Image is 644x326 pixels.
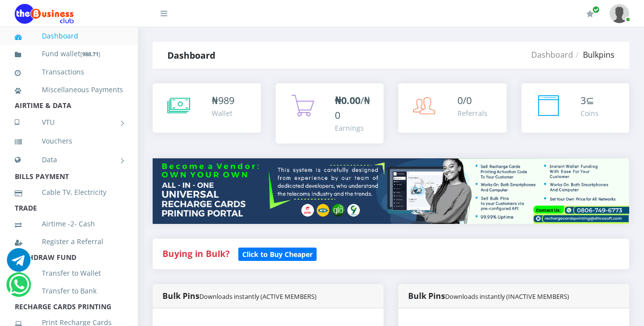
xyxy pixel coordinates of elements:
span: 989 [218,94,234,107]
span: 3 [580,94,586,107]
a: Airtime -2- Cash [15,213,123,235]
a: Transfer to Wallet [15,262,123,285]
a: 0/0 Referrals [398,83,507,133]
img: Logo [15,4,74,24]
a: Dashboard [15,25,123,47]
strong: Buying in Bulk? [162,248,229,259]
a: Vouchers [15,130,123,152]
strong: Dashboard [167,49,215,61]
img: User [610,4,629,23]
a: ₦0.00/₦0 Earnings [276,83,384,144]
i: Renew/Upgrade Subscription [586,10,594,18]
div: Wallet [212,108,234,118]
small: Downloads instantly (ACTIVE MEMBERS) [199,292,317,301]
a: Fund wallet[988.71] [15,42,123,66]
a: Chat for support [7,255,31,272]
a: Transactions [15,61,123,83]
a: Cable TV, Electricity [15,181,123,204]
div: Coins [580,108,599,118]
img: multitenant_rcp.png [153,158,629,224]
a: Dashboard [531,49,573,60]
div: Referrals [457,108,487,118]
span: /₦0 [335,94,370,122]
a: Chat for support [9,280,29,296]
a: Transfer to Bank [15,280,123,302]
span: Renew/Upgrade Subscription [592,6,600,13]
li: Bulkpins [573,49,614,61]
a: Miscellaneous Payments [15,78,123,101]
a: ₦989 Wallet [153,83,261,133]
strong: Bulk Pins [408,290,569,301]
b: 988.71 [82,50,98,58]
div: Earnings [335,123,374,133]
a: Click to Buy Cheaper [238,248,317,259]
strong: Bulk Pins [162,290,317,301]
a: Register a Referral [15,230,123,253]
small: [ ] [80,50,100,58]
small: Downloads instantly (INACTIVE MEMBERS) [445,292,569,301]
span: 0/0 [457,94,472,107]
div: ⊆ [580,93,599,108]
a: VTU [15,110,123,135]
a: Data [15,147,123,172]
div: ₦ [212,93,234,108]
b: Click to Buy Cheaper [242,250,313,259]
b: ₦0.00 [335,94,360,107]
